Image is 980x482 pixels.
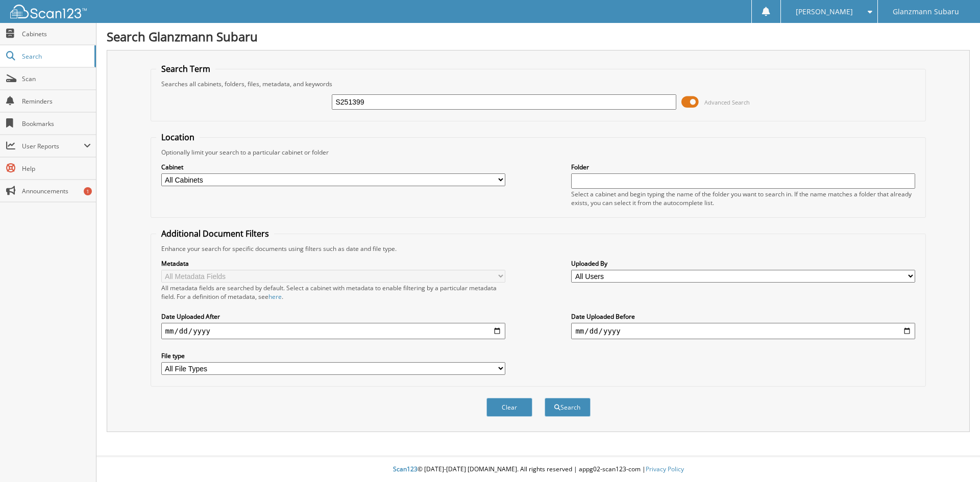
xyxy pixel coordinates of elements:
[22,142,84,150] span: User Reports
[161,312,505,321] label: Date Uploaded After
[796,9,853,15] span: [PERSON_NAME]
[646,465,684,473] a: Privacy Policy
[22,164,91,173] span: Help
[22,187,91,195] span: Announcements
[704,98,750,106] span: Advanced Search
[107,28,970,45] h1: Search Glanzmann Subaru
[545,398,591,417] button: Search
[571,190,915,207] div: Select a cabinet and begin typing the name of the folder you want to search in. If the name match...
[156,80,921,88] div: Searches all cabinets, folders, files, metadata, and keywords
[929,433,980,482] iframe: Chat Widget
[161,163,505,171] label: Cabinet
[571,163,915,171] label: Folder
[22,30,91,38] span: Cabinets
[96,457,980,482] div: © [DATE]-[DATE] [DOMAIN_NAME]. All rights reserved | appg02-scan123-com |
[161,323,505,339] input: start
[571,323,915,339] input: end
[156,148,921,157] div: Optionally limit your search to a particular cabinet or folder
[571,259,915,268] label: Uploaded By
[161,284,505,301] div: All metadata fields are searched by default. Select a cabinet with metadata to enable filtering b...
[22,97,91,106] span: Reminders
[161,259,505,268] label: Metadata
[22,74,91,83] span: Scan
[156,132,200,143] legend: Location
[486,398,532,417] button: Clear
[893,9,959,15] span: Glanzmann Subaru
[156,63,215,74] legend: Search Term
[10,5,87,18] img: scan123-logo-white.svg
[156,244,921,253] div: Enhance your search for specific documents using filters such as date and file type.
[22,52,89,61] span: Search
[393,465,418,473] span: Scan123
[156,228,274,239] legend: Additional Document Filters
[161,351,505,360] label: File type
[84,187,92,195] div: 1
[268,292,282,301] a: here
[22,119,91,128] span: Bookmarks
[571,312,915,321] label: Date Uploaded Before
